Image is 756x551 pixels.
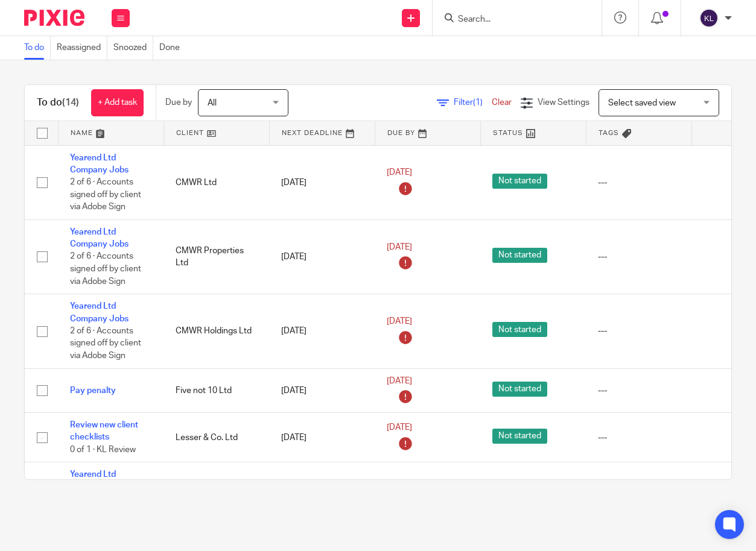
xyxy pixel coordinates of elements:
[598,385,679,397] div: ---
[492,322,547,337] span: Not started
[164,462,269,537] td: Delon Building Services Ltd
[269,294,375,368] td: [DATE]
[70,421,138,441] a: Review new client checklists
[24,36,51,60] a: To do
[70,154,129,174] a: Yearend Ltd Company Jobs
[70,302,129,323] a: Yearend Ltd Company Jobs
[57,36,107,60] a: Reassigned
[70,228,129,248] a: Yearend Ltd Company Jobs
[387,243,412,251] span: [DATE]
[164,145,269,219] td: CMWR Ltd
[598,325,679,337] div: ---
[269,413,375,462] td: [DATE]
[164,413,269,462] td: Lesser & Co. Ltd
[159,36,186,60] a: Done
[269,368,375,413] td: [DATE]
[457,14,565,25] input: Search
[24,10,84,26] img: Pixie
[62,98,79,107] span: (14)
[492,248,547,263] span: Not started
[70,178,141,211] span: 2 of 6 · Accounts signed off by client via Adobe Sign
[70,327,141,360] span: 2 of 6 · Accounts signed off by client via Adobe Sign
[538,98,589,107] span: View Settings
[387,424,412,432] span: [DATE]
[599,130,619,136] span: Tags
[598,251,679,263] div: ---
[70,470,129,491] a: Yearend Ltd Company Jobs
[164,368,269,413] td: Five not 10 Ltd
[91,89,144,116] a: + Add task
[492,429,547,444] span: Not started
[165,96,192,109] p: Due by
[454,98,492,107] span: Filter
[387,317,412,326] span: [DATE]
[164,294,269,368] td: CMWR Holdings Ltd
[473,98,483,107] span: (1)
[37,96,79,109] h1: To do
[492,174,547,189] span: Not started
[598,177,679,189] div: ---
[699,8,719,28] img: svg%3E
[269,462,375,537] td: [DATE]
[269,145,375,219] td: [DATE]
[492,382,547,397] span: Not started
[70,253,141,286] span: 2 of 6 · Accounts signed off by client via Adobe Sign
[269,219,375,294] td: [DATE]
[70,386,116,395] a: Pay penalty
[70,446,136,454] span: 0 of 1 · KL Review
[492,98,512,107] a: Clear
[598,432,679,444] div: ---
[164,219,269,294] td: CMWR Properties Ltd
[387,377,412,385] span: [DATE]
[208,99,217,107] span: All
[387,169,412,177] span: [DATE]
[608,99,676,107] span: Select saved view
[113,36,153,60] a: Snoozed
